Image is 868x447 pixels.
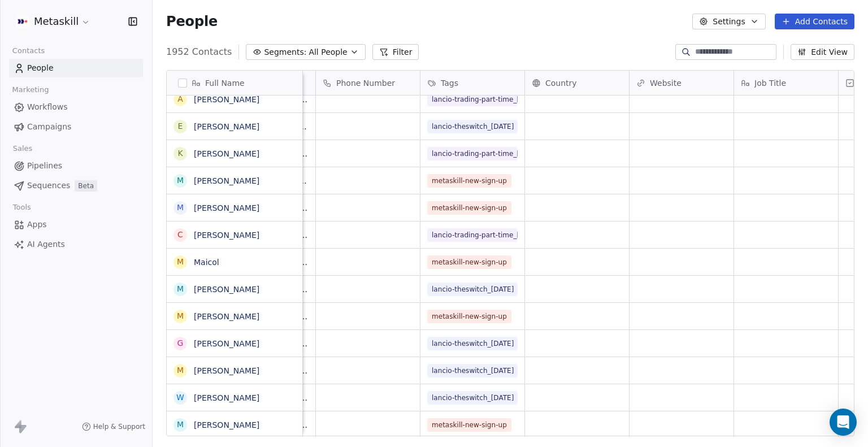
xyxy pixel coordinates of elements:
div: Open Intercom Messenger [830,409,857,436]
a: [PERSON_NAME] [194,95,259,104]
div: M [177,419,184,431]
a: [PERSON_NAME] [194,149,259,158]
span: Apps [27,219,47,231]
div: C [177,229,183,241]
div: M [177,283,184,295]
span: Campaigns [27,121,71,133]
span: Sequences [27,180,70,192]
span: Country [545,77,577,89]
button: Filter [372,44,419,60]
div: E [178,120,183,132]
img: AVATAR%20METASKILL%20-%20Colori%20Positivo.png [16,15,29,28]
a: AI Agents [9,235,143,254]
div: Country [525,71,629,95]
a: [PERSON_NAME] [194,203,259,212]
span: Marketing [7,81,54,98]
div: G [177,337,184,349]
a: [PERSON_NAME] [194,393,259,402]
span: lancio-trading-part-time_[DATE] [427,93,518,106]
div: Website [630,71,734,95]
span: lancio-theswitch_[DATE] [427,337,518,350]
div: M [177,202,184,214]
a: Apps [9,215,143,234]
span: lancio-theswitch_[DATE] [427,283,518,296]
span: All People [309,46,347,58]
a: [PERSON_NAME] [194,285,259,294]
div: M [177,310,184,322]
button: Edit View [791,44,854,60]
span: Website [650,77,682,89]
span: Tags [441,77,458,89]
button: Settings [692,14,765,29]
div: Job Title [734,71,838,95]
span: lancio-trading-part-time_[DATE] [427,147,518,160]
span: metaskill-new-sign-up [427,255,511,269]
span: Job Title [754,77,786,89]
span: lancio-theswitch_[DATE] [427,364,518,377]
span: lancio-theswitch_[DATE] [427,120,518,133]
span: lancio-trading-part-time_[DATE] [427,228,518,242]
div: M [177,364,184,376]
a: [PERSON_NAME] [194,366,259,375]
span: Help & Support [93,422,145,431]
span: Pipelines [27,160,62,172]
a: Pipelines [9,157,143,175]
a: Workflows [9,98,143,116]
span: Segments: [264,46,306,58]
span: Metaskill [34,14,79,29]
a: Campaigns [9,118,143,136]
a: People [9,59,143,77]
span: People [166,13,218,30]
button: Add Contacts [775,14,854,29]
button: Metaskill [14,12,93,31]
span: lancio-theswitch_[DATE] [427,391,518,405]
div: grid [167,96,303,437]
span: AI Agents [27,238,65,250]
span: Phone Number [336,77,395,89]
span: People [27,62,54,74]
div: W [176,392,184,403]
a: [PERSON_NAME] [194,339,259,348]
span: Beta [75,180,97,192]
a: Maicol [194,258,219,267]
div: A [177,93,183,105]
div: Tags [420,71,524,95]
span: metaskill-new-sign-up [427,310,511,323]
div: M [177,256,184,268]
div: M [177,175,184,186]
span: metaskill-new-sign-up [427,418,511,432]
a: [PERSON_NAME] [194,231,259,240]
a: [PERSON_NAME] [194,312,259,321]
a: [PERSON_NAME] [194,122,259,131]
div: Phone Number [316,71,420,95]
a: SequencesBeta [9,176,143,195]
span: Workflows [27,101,68,113]
span: Contacts [7,42,50,59]
a: [PERSON_NAME] [194,420,259,429]
span: metaskill-new-sign-up [427,174,511,188]
span: Full Name [205,77,245,89]
span: 1952 Contacts [166,45,232,59]
a: Help & Support [82,422,145,431]
a: [PERSON_NAME] [194,176,259,185]
span: metaskill-new-sign-up [427,201,511,215]
span: Sales [8,140,37,157]
div: Full Name [167,71,302,95]
div: K [177,147,183,159]
span: Tools [8,199,36,216]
